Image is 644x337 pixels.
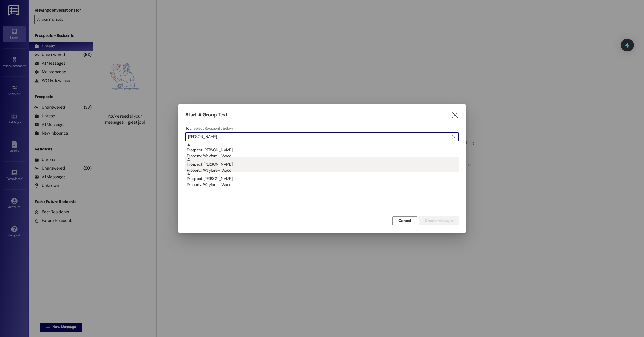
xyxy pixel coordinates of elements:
[187,143,459,159] div: Prospect: [PERSON_NAME]
[185,126,191,131] h3: To:
[187,167,459,173] div: Property: Wayfare - Waco
[185,143,459,157] div: Prospect: [PERSON_NAME]Property: Wayfare - Waco
[185,172,459,186] div: Prospect: [PERSON_NAME]Property: Wayfare - Waco
[188,133,449,141] input: Search for any contact or apartment
[185,112,227,118] h3: Start A Group Text
[398,218,411,224] span: Cancel
[193,126,233,131] h4: Select Recipients Below
[187,172,459,188] div: Prospect: [PERSON_NAME]
[451,112,459,118] i: 
[392,216,417,225] button: Cancel
[185,157,459,172] div: Prospect: [PERSON_NAME]Property: Wayfare - Waco
[449,133,458,141] button: Clear text
[187,153,459,159] div: Property: Wayfare - Waco
[452,135,455,139] i: 
[187,157,459,174] div: Prospect: [PERSON_NAME]
[419,216,459,225] button: Create Message
[425,218,453,224] span: Create Message
[187,182,459,188] div: Property: Wayfare - Waco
